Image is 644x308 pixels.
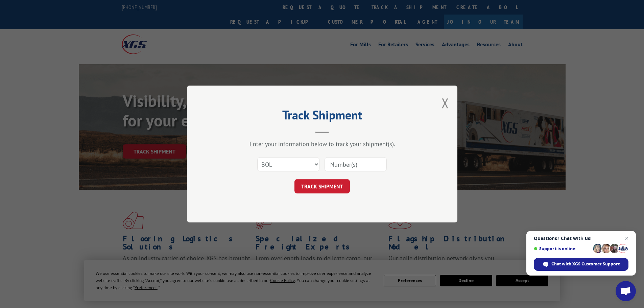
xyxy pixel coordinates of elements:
[616,281,636,301] div: Open chat
[534,258,628,271] div: Chat with XGS Customer Support
[442,94,449,112] button: Close modal
[623,234,631,242] span: Close chat
[294,179,350,193] button: TRACK SHIPMENT
[221,110,424,123] h2: Track Shipment
[221,140,424,148] div: Enter your information below to track your shipment(s).
[534,246,591,251] span: Support is online
[534,236,628,241] span: Questions? Chat with us!
[325,157,387,171] input: Number(s)
[551,261,620,267] span: Chat with XGS Customer Support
